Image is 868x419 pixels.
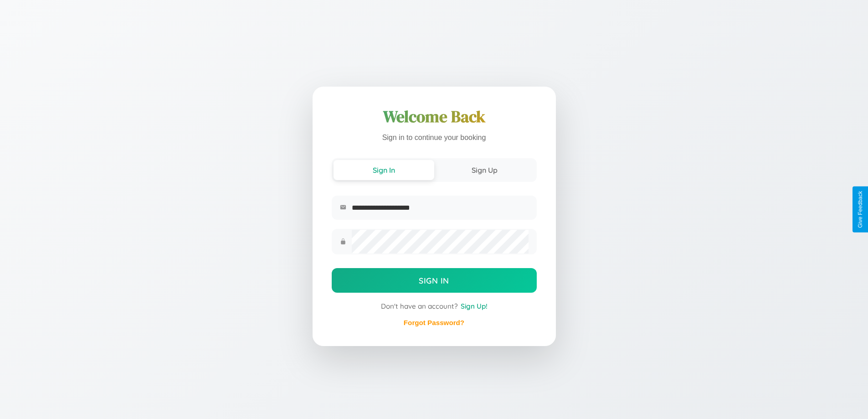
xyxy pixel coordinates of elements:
button: Sign In [334,160,434,180]
button: Sign In [332,268,537,293]
h1: Welcome Back [332,106,537,128]
button: Sign Up [434,160,535,180]
a: Forgot Password? [404,319,464,326]
p: Sign in to continue your booking [332,131,537,145]
span: Sign Up! [461,302,488,310]
div: Don't have an account? [332,302,537,310]
div: Give Feedback [857,191,863,228]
